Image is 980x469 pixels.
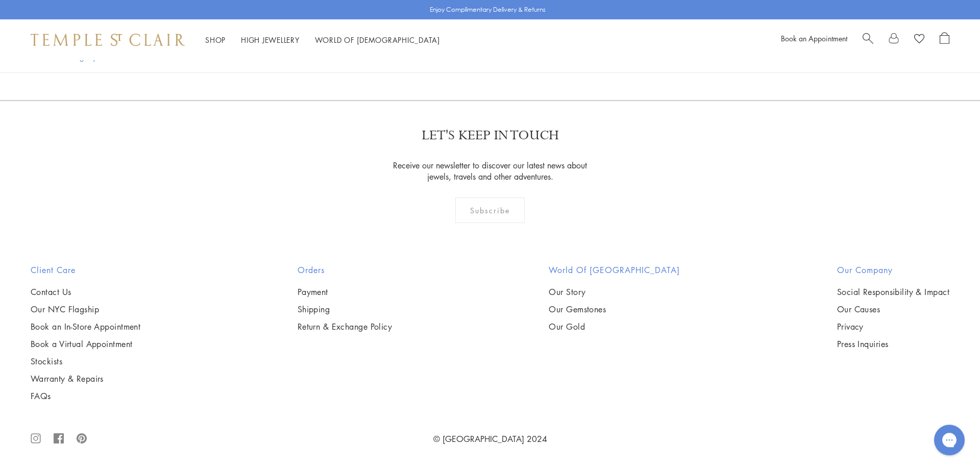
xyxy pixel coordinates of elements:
a: High JewelleryHigh Jewellery [241,35,300,45]
a: Return & Exchange Policy [298,321,393,332]
iframe: Gorgias live chat messenger [929,421,970,459]
nav: Main navigation [205,34,440,46]
a: ShopShop [205,35,226,45]
a: Book a Virtual Appointment [31,338,140,350]
a: Warranty & Repairs [31,373,140,384]
img: Temple St. Clair [31,34,185,46]
a: Search [863,32,873,47]
h2: World of [GEOGRAPHIC_DATA] [549,264,680,276]
p: Enjoy Complimentary Delivery & Returns [430,5,546,15]
div: Subscribe [455,198,525,223]
h2: Client Care [31,264,140,276]
a: Contact Us [31,286,140,298]
a: Our Causes [837,304,949,315]
a: Payment [298,286,393,298]
h2: Orders [298,264,393,276]
a: Privacy [837,321,949,332]
a: World of [DEMOGRAPHIC_DATA]World of [DEMOGRAPHIC_DATA] [315,35,440,45]
a: Our NYC Flagship [31,304,140,315]
a: © [GEOGRAPHIC_DATA] 2024 [433,433,547,445]
a: Our Gemstones [549,304,680,315]
p: LET'S KEEP IN TOUCH [422,127,559,144]
a: Stockists [31,356,140,367]
a: Book an In-Store Appointment [31,321,140,332]
a: Shipping [298,304,393,315]
a: Our Story [549,286,680,298]
p: Receive our newsletter to discover our latest news about jewels, travels and other adventures. [387,160,594,182]
a: Book an Appointment [781,33,847,43]
a: FAQs [31,390,140,402]
a: Social Responsibility & Impact [837,286,949,298]
a: Our Gold [549,321,680,332]
a: View Wishlist [914,32,924,47]
a: Open Shopping Bag [940,32,949,47]
h2: Our Company [837,264,949,276]
a: Press Inquiries [837,338,949,350]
